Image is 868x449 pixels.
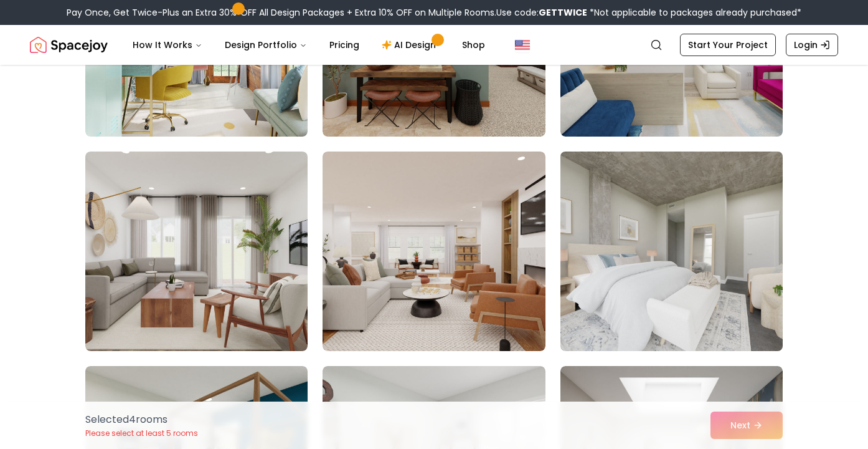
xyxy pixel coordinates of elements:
[85,428,198,438] p: Please select at least 5 rooms
[539,6,587,19] b: GETTWICE
[319,32,369,57] a: Pricing
[496,6,587,19] span: Use code:
[67,6,801,19] div: Pay Once, Get Twice-Plus an Extra 30% OFF All Design Packages + Extra 10% OFF on Multiple Rooms.
[30,32,108,57] a: Spacejoy
[30,25,838,65] nav: Global
[515,37,530,52] img: United States
[680,34,776,56] a: Start Your Project
[555,147,788,356] img: Room room-36
[85,152,308,351] img: Room room-34
[786,34,838,56] a: Login
[85,412,198,427] p: Selected 4 room s
[587,6,801,19] span: *Not applicable to packages already purchased*
[452,32,495,57] a: Shop
[123,32,495,57] nav: Main
[30,32,108,57] img: Spacejoy Logo
[123,32,212,57] button: How It Works
[215,32,317,57] button: Design Portfolio
[372,32,450,57] a: AI Design
[323,152,545,351] img: Room room-35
